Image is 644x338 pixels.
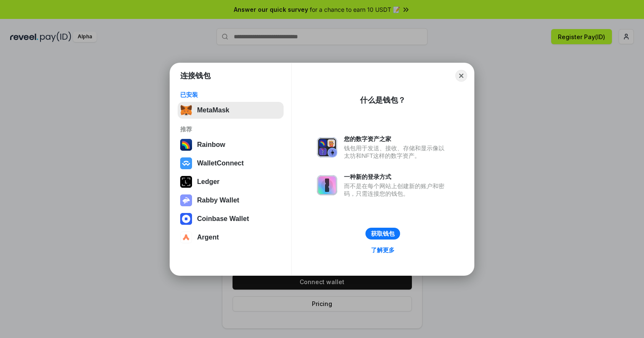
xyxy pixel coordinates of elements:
div: 而不是在每个网站上创建新的账户和密码，只需连接您的钱包。 [344,182,449,197]
div: Rabby Wallet [197,197,239,204]
div: 一种新的登录方式 [344,173,449,181]
div: 什么是钱包？ [360,95,406,105]
div: Argent [197,234,219,241]
button: Ledger [178,173,284,190]
img: svg+xml,%3Csvg%20width%3D%2228%22%20height%3D%2228%22%20viewBox%3D%220%200%2028%2028%22%20fill%3D... [180,213,192,225]
img: svg+xml,%3Csvg%20width%3D%22120%22%20height%3D%22120%22%20viewBox%3D%220%200%20120%20120%22%20fil... [180,139,192,151]
div: 了解更多 [371,246,395,254]
h1: 连接钱包 [180,71,211,81]
img: svg+xml,%3Csvg%20xmlns%3D%22http%3A%2F%2Fwww.w3.org%2F2000%2Fsvg%22%20fill%3D%22none%22%20viewBox... [317,137,337,157]
a: 了解更多 [366,245,400,255]
div: Coinbase Wallet [197,215,249,223]
img: svg+xml,%3Csvg%20fill%3D%22none%22%20height%3D%2233%22%20viewBox%3D%220%200%2035%2033%22%20width%... [180,104,192,116]
button: Argent [178,229,284,246]
button: Rainbow [178,136,284,153]
div: WalletConnect [197,160,244,167]
div: 推荐 [180,125,281,133]
div: Rainbow [197,141,225,149]
button: MetaMask [178,102,284,119]
button: 获取钱包 [365,228,400,240]
img: svg+xml,%3Csvg%20xmlns%3D%22http%3A%2F%2Fwww.w3.org%2F2000%2Fsvg%22%20fill%3D%22none%22%20viewBox... [180,194,192,206]
div: Ledger [197,178,219,186]
div: 已安装 [180,91,281,98]
img: svg+xml,%3Csvg%20xmlns%3D%22http%3A%2F%2Fwww.w3.org%2F2000%2Fsvg%22%20fill%3D%22none%22%20viewBox... [317,175,337,195]
img: svg+xml,%3Csvg%20width%3D%2228%22%20height%3D%2228%22%20viewBox%3D%220%200%2028%2028%22%20fill%3D... [180,232,192,243]
img: svg+xml,%3Csvg%20width%3D%2228%22%20height%3D%2228%22%20viewBox%3D%220%200%2028%2028%22%20fill%3D... [180,157,192,169]
button: Rabby Wallet [178,192,284,209]
button: Close [455,70,467,82]
button: WalletConnect [178,155,284,172]
div: 您的数字资产之家 [344,135,449,143]
div: 获取钱包 [371,230,395,237]
button: Coinbase Wallet [178,210,284,227]
div: MetaMask [197,106,229,114]
div: 钱包用于发送、接收、存储和显示像以太坊和NFT这样的数字资产。 [344,144,449,160]
img: svg+xml,%3Csvg%20xmlns%3D%22http%3A%2F%2Fwww.w3.org%2F2000%2Fsvg%22%20width%3D%2228%22%20height%3... [180,176,192,188]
